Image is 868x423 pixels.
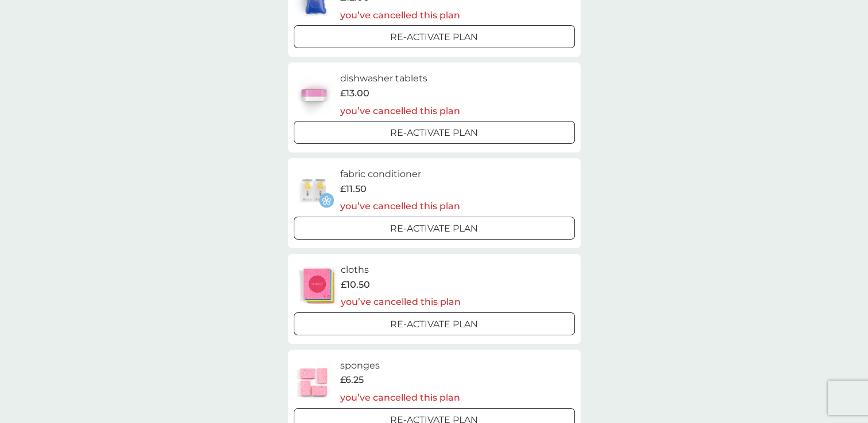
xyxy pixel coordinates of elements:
[340,8,460,23] p: you’ve cancelled this plan
[340,373,364,387] span: £6.25
[340,390,460,405] p: you’ve cancelled this plan
[340,182,367,197] span: £11.50
[341,277,370,292] span: £10.50
[390,126,478,140] p: Re-activate Plan
[294,170,334,210] img: fabric conditioner
[294,217,575,240] button: Re-activate Plan
[340,167,460,182] h6: fabric conditioner
[390,30,478,45] p: Re-activate Plan
[294,121,575,144] button: Re-activate Plan
[341,295,461,310] p: you’ve cancelled this plan
[340,71,460,86] h6: dishwasher tablets
[294,25,575,48] button: Re-activate Plan
[340,199,460,214] p: you’ve cancelled this plan
[390,221,478,236] p: Re-activate Plan
[294,75,334,115] img: dishwasher tablets
[294,362,334,402] img: sponges
[340,86,369,101] span: £13.00
[340,358,460,373] h6: sponges
[390,317,478,332] p: Re-activate Plan
[340,104,460,119] p: you’ve cancelled this plan
[294,266,341,306] img: cloths
[294,312,575,335] button: Re-activate Plan
[341,263,461,277] h6: cloths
